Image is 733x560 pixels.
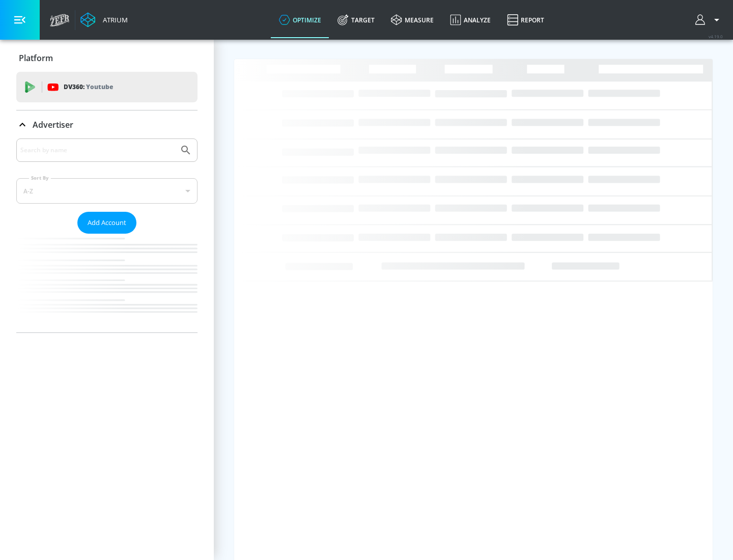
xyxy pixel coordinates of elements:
[383,2,442,38] a: measure
[77,212,136,234] button: Add Account
[16,110,198,139] div: Advertiser
[99,15,128,24] div: Atrium
[80,12,128,27] a: Atrium
[709,34,723,39] span: v 4.19.0
[442,2,499,38] a: Analyze
[86,81,113,92] p: Youtube
[16,44,198,72] div: Platform
[499,2,552,38] a: Report
[19,52,53,64] p: Platform
[88,217,126,229] span: Add Account
[20,144,175,157] input: Search by name
[16,178,198,204] div: A-Z
[329,2,383,38] a: Target
[64,81,113,93] p: DV360:
[33,119,73,130] p: Advertiser
[16,138,198,332] div: Advertiser
[29,175,51,181] label: Sort By
[16,72,198,102] div: DV360: Youtube
[271,2,329,38] a: optimize
[16,234,198,332] nav: list of Advertiser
